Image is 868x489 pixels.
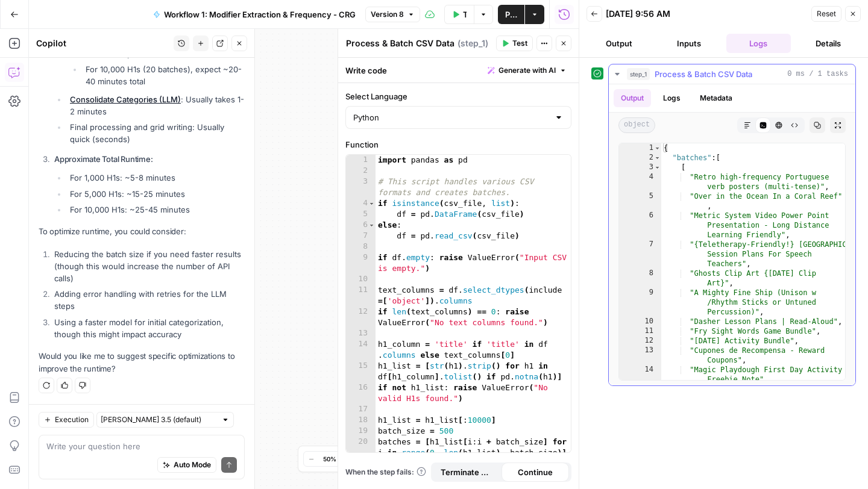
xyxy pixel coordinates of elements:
[346,231,376,241] div: 7
[656,34,722,53] button: Inputs
[346,220,376,231] div: 6
[346,209,376,220] div: 5
[345,467,426,478] a: When the step fails:
[346,426,376,437] div: 19
[346,285,376,307] div: 11
[51,288,245,312] li: Adding error handling with retries for the LLM steps
[371,9,404,20] span: Version 8
[619,211,661,240] div: 6
[83,63,245,87] li: For 10,000 H1s (20 batches), expect ~20-40 minutes total
[67,204,245,216] li: For 10,000 H1s: ~25-45 minutes
[67,93,245,117] li: : Usually takes 1-2 minutes
[619,240,661,269] div: 7
[433,463,502,482] button: Terminate Workflow
[39,225,245,238] p: To optimize runtime, you could consider:
[619,163,661,172] div: 3
[54,154,153,164] strong: Approximate Total Runtime:
[609,64,855,84] button: 0 ms / 1 tasks
[346,437,376,458] div: 20
[338,58,579,83] div: Write code
[619,143,661,153] div: 1
[498,5,524,24] button: Publish
[70,95,181,104] a: Consolidate Categories (LLM)
[346,307,376,328] div: 12
[346,241,376,252] div: 8
[627,68,650,80] span: step_1
[618,117,655,133] span: object
[353,111,549,123] input: Python
[614,89,651,107] button: Output
[619,172,661,192] div: 4
[693,89,740,107] button: Metadata
[39,350,245,375] p: Would you like me to suggest specific optimizations to improve the runtime?
[463,8,467,20] span: Test Workflow
[505,8,517,20] span: Publish
[346,415,376,426] div: 18
[441,466,494,478] span: Terminate Workflow
[346,328,376,339] div: 13
[67,172,245,184] li: For 1,000 H1s: ~5-8 minutes
[345,139,571,151] label: Function
[51,248,245,284] li: Reducing the batch size if you need faster results (though this would increase the number of API ...
[498,65,556,76] span: Generate with AI
[346,252,376,274] div: 9
[619,153,661,163] div: 2
[365,7,420,22] button: Version 8
[346,166,376,176] div: 2
[483,63,571,78] button: Generate with AI
[146,5,363,24] button: Workflow 1: Modifier Extraction & Frequency - CRG
[619,336,661,346] div: 12
[164,8,356,20] span: Workflow 1: Modifier Extraction & Frequency - CRG
[346,155,376,166] div: 1
[787,69,848,79] span: 0 ms / 1 tasks
[346,361,376,382] div: 15
[496,36,533,51] button: Test
[796,34,861,53] button: Details
[51,316,245,340] li: Using a faster model for initial categorization, though this might impact accuracy
[458,37,488,49] span: ( step_1 )
[346,37,454,49] textarea: Process & Batch CSV Data
[817,8,836,19] span: Reset
[512,38,527,49] span: Test
[67,188,245,200] li: For 5,000 H1s: ~15-25 minutes
[444,5,474,24] button: Test Workflow
[345,90,571,102] label: Select Language
[518,466,553,478] span: Continue
[346,404,376,415] div: 17
[346,339,376,361] div: 14
[619,269,661,288] div: 8
[654,143,661,153] span: Toggle code folding, rows 1 through 10045
[55,414,89,425] span: Execution
[656,89,688,107] button: Logs
[619,317,661,326] div: 10
[619,346,661,365] div: 13
[346,198,376,209] div: 4
[587,34,652,53] button: Output
[346,382,376,404] div: 16
[174,459,211,470] span: Auto Mode
[654,153,661,163] span: Toggle code folding, rows 2 through 10043
[619,365,661,384] div: 14
[36,37,170,49] div: Copilot
[368,220,375,231] span: Toggle code folding, rows 6 through 7
[346,176,376,198] div: 3
[157,457,216,473] button: Auto Mode
[101,414,216,426] input: Claude Sonnet 3.5 (default)
[655,68,752,80] span: Process & Batch CSV Data
[726,34,791,53] button: Logs
[619,326,661,336] div: 11
[346,274,376,285] div: 10
[39,412,94,428] button: Execution
[654,163,661,172] span: Toggle code folding, rows 3 through 504
[368,198,375,209] span: Toggle code folding, rows 4 through 5
[619,192,661,211] div: 5
[609,84,855,385] div: 0 ms / 1 tasks
[619,288,661,317] div: 9
[67,121,245,145] li: Final processing and grid writing: Usually quick (seconds)
[323,454,336,464] span: 50%
[811,6,841,22] button: Reset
